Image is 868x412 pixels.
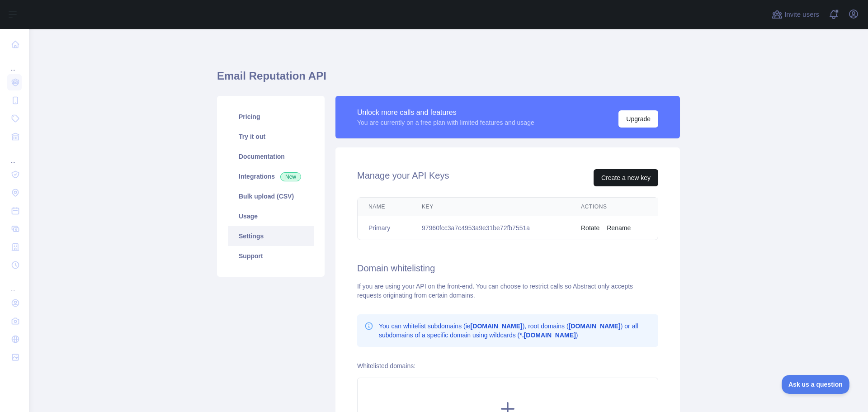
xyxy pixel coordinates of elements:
a: Support [228,246,314,266]
button: Invite users [770,7,821,22]
span: Invite users [784,9,819,20]
a: Bulk upload (CSV) [228,186,314,206]
p: You can whitelist subdomains (ie ), root domains ( ) or all subdomains of a specific domain using... [379,322,651,340]
td: Primary [358,216,411,240]
th: Name [358,198,411,216]
a: Try it out [228,127,314,147]
th: Actions [570,198,658,216]
h2: Domain whitelisting [357,262,658,275]
div: You are currently on a free plan with limited features and usage [357,118,534,127]
b: [DOMAIN_NAME] [569,322,621,330]
h1: Email Reputation API [217,69,680,90]
td: 97960fcc3a7c4953a9e31be72fb7551a [411,216,570,240]
div: ... [7,275,22,293]
b: *.[DOMAIN_NAME] [519,331,576,339]
iframe: Toggle Customer Support [782,375,850,394]
b: [DOMAIN_NAME] [471,322,523,330]
a: Usage [228,206,314,226]
h2: Manage your API Keys [357,169,449,186]
div: ... [7,54,22,72]
label: Whitelisted domains: [357,362,415,369]
a: Integrations New [228,166,314,186]
a: Documentation [228,147,314,166]
button: Upgrade [618,110,658,128]
a: Settings [228,226,314,246]
button: Rename [607,223,631,232]
div: Unlock more calls and features [357,107,534,118]
div: ... [7,147,22,165]
button: Rotate [581,223,599,232]
th: Key [411,198,570,216]
span: New [280,172,301,181]
div: If you are using your API on the front-end. You can choose to restrict calls so Abstract only acc... [357,282,658,300]
a: Pricing [228,107,314,127]
button: Create a new key [594,169,658,186]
